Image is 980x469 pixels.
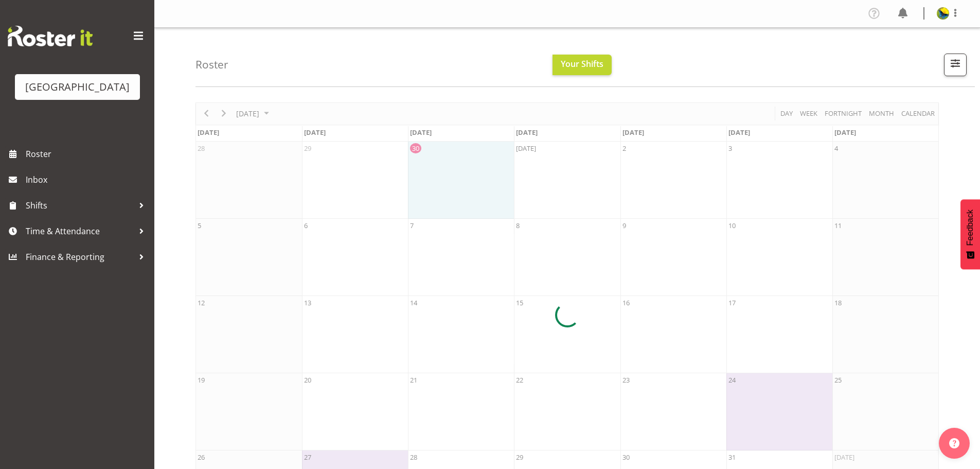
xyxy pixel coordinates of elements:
span: Feedback [966,210,975,246]
span: Finance & Reporting [26,249,134,265]
span: Roster [26,146,149,162]
div: [GEOGRAPHIC_DATA] [25,79,130,95]
span: Time & Attendance [26,223,134,239]
img: help-xxl-2.png [949,438,959,448]
h4: Roster [195,59,228,71]
span: Your Shifts [561,58,603,70]
img: Rosterit website logo [8,26,93,46]
button: Filter Shifts [944,54,967,76]
img: gemma-hall22491374b5f274993ff8414464fec47f.png [937,7,949,20]
span: Shifts [26,198,134,213]
button: Your Shifts [553,55,612,75]
span: Inbox [26,172,149,187]
button: Feedback - Show survey [960,199,980,269]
